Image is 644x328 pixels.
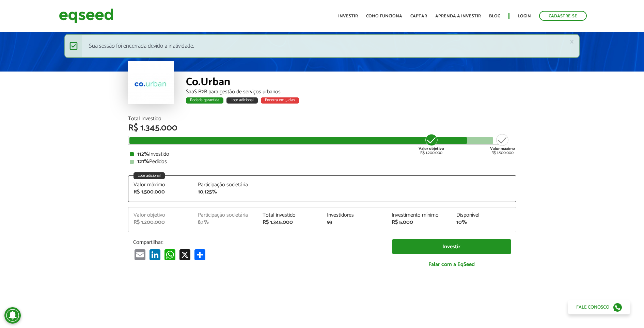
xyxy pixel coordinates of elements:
[128,124,516,132] div: R$ 1.345.000
[570,38,574,45] a: ×
[568,300,630,314] a: Fale conosco
[456,213,511,218] div: Disponível
[490,133,515,155] div: R$ 1.500.000
[539,11,587,21] a: Cadastre-se
[128,116,516,122] div: Total Investido
[178,249,192,260] a: X
[261,97,299,104] div: Encerra em 5 dias
[392,239,511,254] a: Investir
[133,220,188,225] div: R$ 1.200.000
[133,213,188,218] div: Valor objetivo
[456,220,511,225] div: 10%
[198,213,252,218] div: Participação societária
[186,97,223,104] div: Rodada garantida
[419,145,444,152] strong: Valor objetivo
[518,14,531,18] a: Login
[263,213,317,218] div: Total investido
[137,150,149,159] strong: 112%
[338,14,358,18] a: Investir
[366,14,402,18] a: Como funciona
[419,133,444,155] div: R$ 1.200.000
[148,249,162,260] a: LinkedIn
[130,152,515,157] div: Investido
[392,220,446,225] div: R$ 5.000
[130,159,515,165] div: Pedidos
[327,220,381,225] div: 93
[193,249,207,260] a: Compartilhar
[59,7,113,25] img: EqSeed
[392,213,446,218] div: Investimento mínimo
[163,249,177,260] a: WhatsApp
[64,34,580,58] div: Sua sessão foi encerrada devido a inatividade.
[137,157,149,166] strong: 121%
[186,89,516,95] div: SaaS B2B para gestão de serviços urbanos
[133,182,188,188] div: Valor máximo
[263,220,317,225] div: R$ 1.345.000
[490,145,515,152] strong: Valor máximo
[226,97,258,104] div: Lote adicional
[133,172,165,179] div: Lote adicional
[435,14,481,18] a: Aprenda a investir
[392,257,511,271] a: Falar com a EqSeed
[133,249,147,260] a: Email
[198,182,252,188] div: Participação societária
[198,189,252,195] div: 10,125%
[186,77,516,89] div: Co.Urban
[410,14,427,18] a: Captar
[489,14,500,18] a: Blog
[198,220,252,225] div: 8,1%
[327,213,381,218] div: Investidores
[133,239,382,246] p: Compartilhar:
[133,189,188,195] div: R$ 1.500.000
